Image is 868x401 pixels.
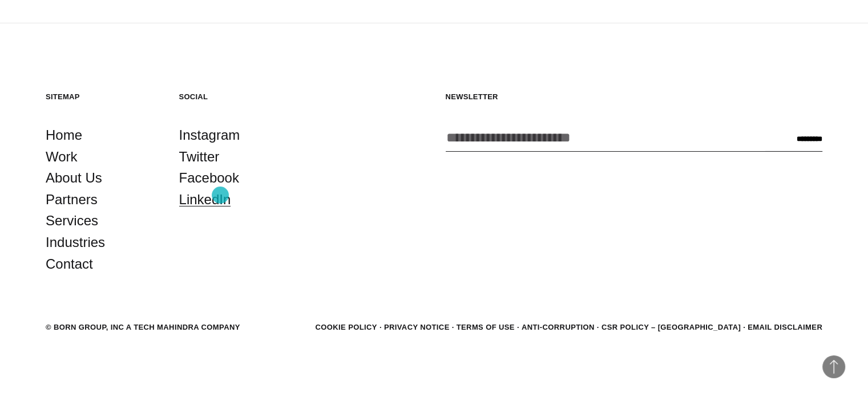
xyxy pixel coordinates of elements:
[179,189,231,210] a: LinkedIn
[179,167,239,189] a: Facebook
[46,146,78,168] a: Work
[748,323,822,331] a: Email Disclaimer
[179,92,290,102] h5: Social
[46,232,105,253] a: Industries
[601,323,741,331] a: CSR POLICY – [GEOGRAPHIC_DATA]
[179,146,220,168] a: Twitter
[384,323,450,331] a: Privacy Notice
[822,355,845,378] button: Back to Top
[46,124,82,146] a: Home
[46,167,102,189] a: About Us
[46,92,156,102] h5: Sitemap
[46,253,93,275] a: Contact
[522,323,595,331] a: Anti-Corruption
[46,210,98,232] a: Services
[446,92,823,102] h5: Newsletter
[315,323,377,331] a: Cookie Policy
[46,189,98,210] a: Partners
[179,124,240,146] a: Instagram
[46,322,240,333] div: © BORN GROUP, INC A Tech Mahindra Company
[457,323,515,331] a: Terms of Use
